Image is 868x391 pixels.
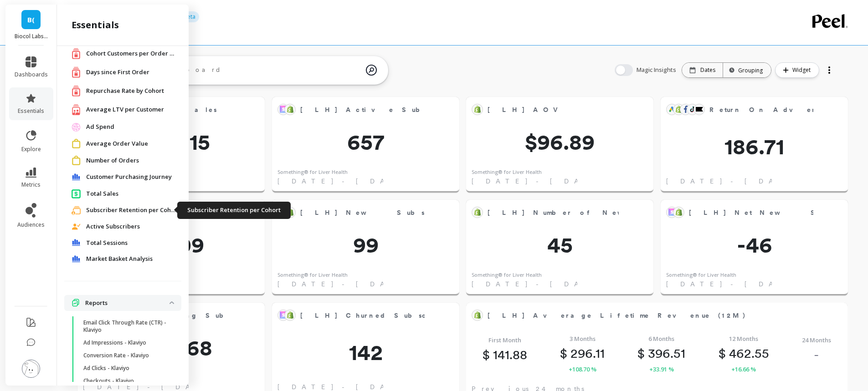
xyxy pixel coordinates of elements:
[666,279,801,289] span: [DATE] - [DATE]
[300,105,477,115] span: [LH] Active Subscriptions
[86,49,177,58] a: Cohort Customers per Order Count
[272,131,459,153] span: 657
[86,239,128,248] span: Total Sessions
[775,62,819,78] button: Widget
[649,365,674,374] span: +33.91 %
[72,122,81,132] img: navigation item icon
[488,335,521,345] span: First Month
[86,206,177,215] span: Subscriber Retention per Cohort
[661,234,848,256] span: -46
[86,222,174,231] a: Active Subscribers
[86,139,148,148] span: Average Order Value
[86,254,153,264] span: Market Basket Analysis
[272,341,459,363] span: 142
[83,352,149,359] p: Conversion Rate - Klaviyo
[472,279,607,289] span: [DATE] - [DATE]
[300,311,507,320] span: [LH] Churned Subscriptions MTD
[731,365,756,374] span: +16.66 %
[180,11,199,22] p: Beta
[277,177,413,186] span: [DATE] - [DATE]
[466,234,653,256] span: 45
[488,311,746,320] span: [LH] Average Lifetime Revenue (12M)
[72,189,81,198] img: navigation item icon
[86,86,164,96] span: Repurchase Rate by Cohort
[83,339,146,346] p: Ad Impressions - Klaviyo
[814,347,819,362] p: -
[72,156,81,165] img: navigation item icon
[17,221,45,229] span: audiences
[466,131,653,153] span: $96.89
[731,66,763,75] div: Grouping
[72,239,81,246] img: navigation item icon
[472,168,542,176] div: Something® for Liver Health
[792,66,813,75] span: Widget
[72,85,81,96] img: navigation item icon
[560,345,605,361] p: 296.11
[86,105,164,114] span: Average LTV per Customer
[86,173,172,182] span: Customer Purchasing Journey
[488,208,724,218] span: [LH] Number of New Orders MTD
[72,173,81,181] img: navigation item icon
[472,271,542,279] div: Something® for Liver Health
[661,136,848,157] span: 186.71
[637,66,678,75] span: Magic Insights
[488,103,619,116] span: [LH] AOV
[277,168,348,176] div: Something® for Liver Health
[21,181,41,188] span: metrics
[488,105,563,115] span: [LH] AOV
[569,365,596,374] span: +108.70 %
[18,107,44,115] span: essentials
[666,271,736,279] div: Something® for Liver Health
[27,15,35,25] span: B(
[86,189,118,198] span: Total Sales
[300,206,425,219] span: [LH] New Subscriptions MTD
[86,105,174,114] a: Average LTV per Customer
[689,206,813,219] span: [LH] Net New Subscribers
[300,103,425,116] span: [LH] Active Subscriptions
[648,334,674,343] span: 6 Months
[169,301,174,304] img: down caret icon
[483,347,490,362] span: $
[22,360,40,378] img: profile picture
[570,334,596,343] span: 3 Months
[488,309,813,322] span: [LH] Average Lifetime Revenue (12M)
[272,234,459,256] span: 99
[637,345,685,361] p: 396.51
[86,68,149,77] span: Days since First Order
[72,139,81,148] img: navigation item icon
[366,58,377,82] img: magic search icon
[86,156,139,165] span: Number of Orders
[488,206,619,219] span: [LH] Number of New Orders MTD
[86,206,177,215] a: Subscriber Retention per CohortSubscriber Retention per Cohort
[86,173,174,182] a: Customer Purchasing Journey
[729,334,758,343] span: 12 Months
[666,177,801,186] span: [DATE] - [DATE]
[86,189,174,198] a: Total Sales
[72,19,119,31] h2: essentials
[637,345,645,361] span: $
[99,311,318,320] span: [LH] Recurring Subscription Sales
[72,223,81,230] img: navigation item icon
[72,299,80,307] img: navigation item icon
[300,309,425,322] span: [LH] Churned Subscriptions MTD
[300,208,510,218] span: [LH] New Subscriptions MTD
[719,345,726,361] span: $
[72,104,81,115] img: navigation item icon
[560,345,567,361] span: $
[483,347,527,362] p: 141.88
[15,71,48,78] span: dashboards
[86,68,174,77] a: Days since First Order
[277,271,348,279] div: Something® for Liver Health
[72,48,81,59] img: navigation item icon
[86,139,174,148] a: Average Order Value
[277,279,413,289] span: [DATE] - [DATE]
[85,299,169,308] p: Reports
[15,33,48,40] p: Biocol Labs (US)
[72,255,81,263] img: navigation item icon
[21,146,41,153] span: explore
[86,156,174,165] a: Number of Orders
[83,365,129,372] p: Ad Clicks - Klaviyo
[86,86,174,96] a: Repurchase Rate by Cohort
[719,345,769,361] p: 462.55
